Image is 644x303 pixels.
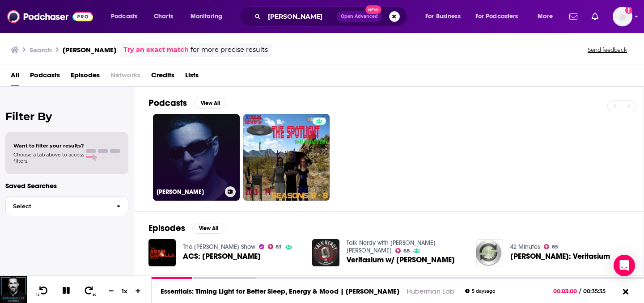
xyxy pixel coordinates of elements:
[148,97,187,109] h2: Podcasts
[6,203,109,209] span: Select
[403,249,410,253] span: 68
[248,6,416,27] div: Search podcasts, credits, & more...
[544,244,558,249] a: 65
[268,244,282,249] a: 83
[419,9,472,24] button: open menu
[5,181,128,190] p: Saved Searches
[148,239,176,266] img: ACS: Dr. Derek Muller
[148,223,225,234] a: EpisodesView All
[614,255,635,276] div: Open Intercom Messenger
[312,239,339,266] img: Veritasium w/ Derek Muller
[347,256,455,264] a: Veritasium w/ Derek Muller
[11,68,19,86] a: All
[93,293,96,297] span: 30
[465,289,495,294] div: 5 days ago
[151,68,174,86] a: Credits
[553,288,579,295] span: 00:03:00
[337,11,382,22] button: Open AdvancedNew
[161,287,399,295] a: Essentials: Timing Light for Better Sleep, Energy & Mood | [PERSON_NAME]
[510,252,610,260] a: Derek Muller: Veritasium
[183,252,261,260] span: ACS: [PERSON_NAME]
[183,252,261,260] a: ACS: Dr. Derek Muller
[191,10,222,23] span: Monitoring
[625,7,632,14] svg: Add a profile image
[30,68,60,86] a: Podcasts
[81,286,98,297] button: 30
[510,252,610,260] span: [PERSON_NAME]: Veritasium
[538,10,553,23] span: More
[105,9,149,24] button: open menu
[154,10,173,23] span: Charts
[275,245,282,249] span: 83
[5,196,128,216] button: Select
[566,9,581,24] a: Show notifications dropdown
[153,114,240,201] a: [PERSON_NAME]
[579,288,581,295] span: /
[510,243,540,251] a: 42 Minutes
[117,287,132,295] div: 1 x
[581,288,614,295] span: 00:35:35
[157,188,221,196] h3: [PERSON_NAME]
[148,9,178,24] a: Charts
[192,223,225,234] button: View All
[13,151,84,164] span: Choose a tab above to access filters.
[111,10,137,23] span: Podcasts
[36,293,39,297] span: 10
[264,9,337,24] input: Search podcasts, credits, & more...
[347,256,455,264] span: Veritasium w/ [PERSON_NAME]
[341,14,378,19] span: Open Advanced
[470,9,531,24] button: open menu
[531,9,564,24] button: open menu
[184,9,234,24] button: open menu
[425,10,461,23] span: For Business
[585,46,630,54] button: Send feedback
[395,248,410,253] a: 68
[7,8,93,25] img: Podchaser - Follow, Share and Rate Podcasts
[110,68,140,86] span: Networks
[123,45,189,55] a: Try an exact match
[194,98,226,109] button: View All
[552,245,558,249] span: 65
[148,97,226,109] a: PodcastsView All
[191,45,268,55] span: for more precise results
[365,5,381,14] span: New
[63,46,116,54] h3: [PERSON_NAME]
[407,287,454,295] a: Huberman Lab
[588,9,602,24] a: Show notifications dropdown
[613,7,632,26] span: Logged in as GaryR
[613,7,632,26] img: User Profile
[71,68,100,86] a: Episodes
[185,68,199,86] a: Lists
[5,110,128,123] h2: Filter By
[34,286,51,297] button: 10
[183,243,255,251] a: The Adam Carolla Show
[476,239,504,266] img: Derek Muller: Veritasium
[475,10,518,23] span: For Podcasters
[13,143,84,149] span: Want to filter your results?
[613,7,632,26] button: Show profile menu
[347,239,436,254] a: Talk Nerdy with Cara Santa Maria
[148,223,185,234] h2: Episodes
[30,46,52,54] h3: Search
